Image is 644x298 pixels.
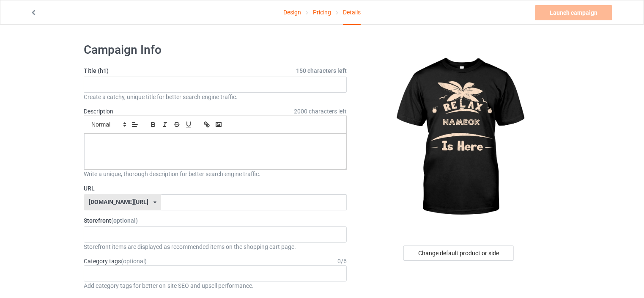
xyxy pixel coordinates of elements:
div: Change default product or side [403,246,514,261]
label: Title (h1) [84,66,347,75]
a: Design [283,0,301,24]
label: Category tags [84,257,147,265]
h1: Campaign Info [84,42,347,58]
label: Description [84,108,113,115]
label: Storefront [84,216,347,225]
div: Details [343,0,361,25]
div: Write a unique, thorough description for better search engine traffic. [84,170,347,178]
div: 0 / 6 [337,257,347,265]
span: (optional) [121,258,147,265]
div: Add category tags for better on-site SEO and upsell performance. [84,281,347,290]
span: (optional) [111,217,138,224]
div: Create a catchy, unique title for better search engine traffic. [84,93,347,101]
span: 150 characters left [296,66,347,75]
div: [DOMAIN_NAME][URL] [89,199,148,205]
label: URL [84,184,347,193]
a: Pricing [313,0,331,24]
span: 2000 characters left [294,107,347,116]
div: Storefront items are displayed as recommended items on the shopping cart page. [84,243,347,251]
